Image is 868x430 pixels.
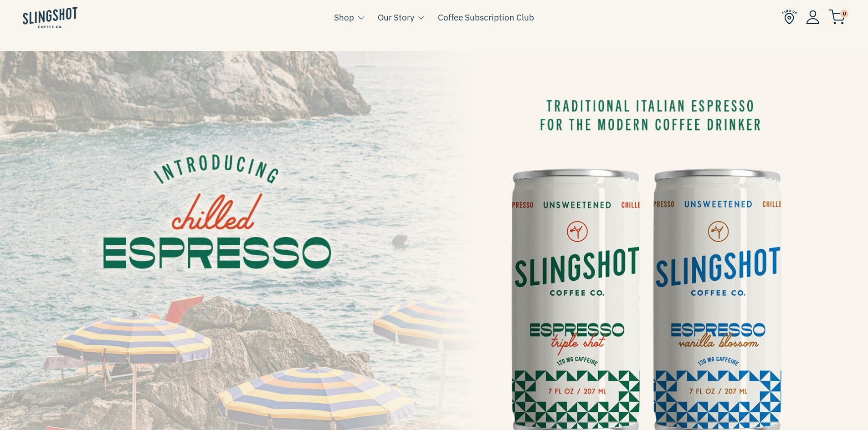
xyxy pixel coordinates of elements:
a: 0 [829,12,845,23]
a: Coffee Subscription Club [438,10,534,24]
a: Shop [334,10,354,24]
img: Find Us [782,10,797,25]
span: 0 [840,10,848,18]
a: Our Story [378,10,414,24]
img: Account [806,10,820,24]
img: cart [829,10,845,25]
